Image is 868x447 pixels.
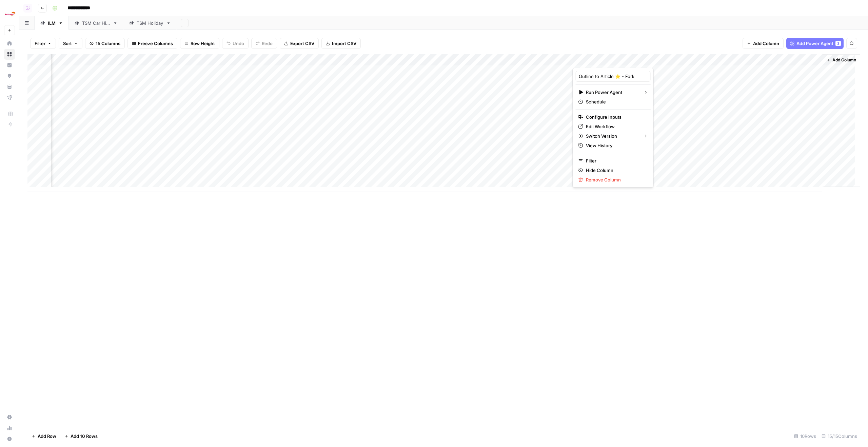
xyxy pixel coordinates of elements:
div: ILM [48,20,56,26]
button: 15 Columns [85,38,125,49]
span: Add Row [38,433,56,440]
a: Usage [4,423,15,433]
a: Insights [4,60,15,71]
a: Opportunities [4,71,15,81]
button: Add Power Agent3 [786,38,844,49]
button: Import CSV [321,38,361,49]
span: Export CSV [290,40,314,47]
span: Filter [586,157,645,164]
span: Undo [233,40,244,47]
span: Add Column [753,40,779,47]
button: Add Column [824,56,859,64]
span: Redo [262,40,273,47]
div: TSM Car Hire [82,20,110,26]
div: 15/15 Columns [819,431,860,442]
a: Home [4,38,15,49]
img: Ice Travel Group Logo [4,8,16,20]
span: Hide Column [586,167,645,174]
span: Run Power Agent [586,89,638,96]
span: Sort [63,40,72,47]
span: Import CSV [332,40,356,47]
a: TSM Holiday [123,16,177,30]
a: ILM [35,16,69,30]
span: Add Column [832,57,856,63]
span: Remove Column [586,176,645,183]
a: TSM Car Hire [69,16,123,30]
a: Flightpath [4,92,15,103]
button: Freeze Columns [127,38,177,49]
div: 10 Rows [791,431,819,442]
span: Schedule [586,98,645,105]
button: Add Row [27,431,60,442]
span: Configure Inputs [586,114,645,120]
span: Freeze Columns [138,40,173,47]
span: View History [586,142,645,149]
button: Filter [30,38,56,49]
button: Add 10 Rows [60,431,102,442]
span: Switch Version [586,133,638,139]
button: Add Column [743,38,784,49]
button: Undo [222,38,249,49]
button: Row Height [180,38,219,49]
div: 3 [835,41,841,46]
span: 3 [837,41,839,46]
span: 15 Columns [96,40,120,47]
button: Sort [59,38,82,49]
span: Add Power Agent [796,40,833,47]
span: Add 10 Rows [71,433,98,440]
span: Row Height [191,40,215,47]
button: Redo [251,38,277,49]
span: Filter [35,40,45,47]
button: Export CSV [280,38,319,49]
span: Edit Workflow [586,123,645,130]
button: Help + Support [4,433,15,444]
a: Browse [4,49,15,60]
div: TSM Holiday [137,20,163,26]
button: Workspace: Ice Travel Group [4,5,15,22]
a: Settings [4,412,15,423]
a: Your Data [4,81,15,92]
